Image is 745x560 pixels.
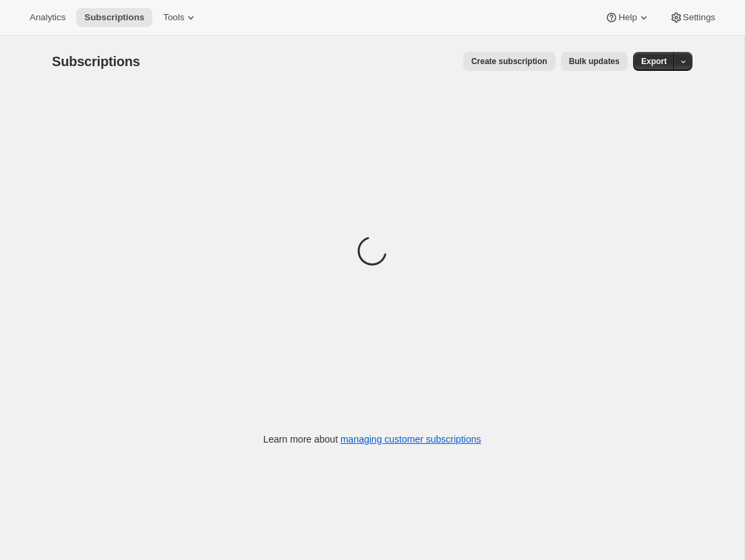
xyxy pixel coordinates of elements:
[618,12,636,23] span: Help
[683,12,715,23] span: Settings
[661,8,723,27] button: Settings
[340,434,481,445] a: managing customer subscriptions
[633,52,675,71] button: Export
[471,56,547,67] span: Create subscription
[84,12,144,23] span: Subscriptions
[569,56,620,67] span: Bulk updates
[264,432,481,446] p: Learn more about
[463,52,556,71] button: Create subscription
[52,54,140,69] span: Subscriptions
[597,8,658,27] button: Help
[561,52,628,71] button: Bulk updates
[30,12,65,23] span: Analytics
[155,8,206,27] button: Tools
[22,8,73,27] button: Analytics
[163,12,184,23] span: Tools
[76,8,152,27] button: Subscriptions
[641,56,667,67] span: Export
